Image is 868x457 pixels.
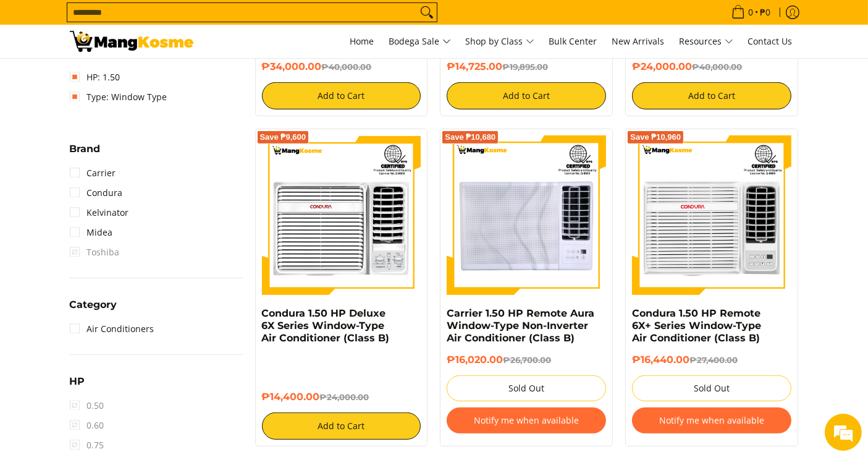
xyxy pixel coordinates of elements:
[70,377,85,387] span: HP
[417,3,437,22] button: Search
[70,319,154,339] a: Air Conditioners
[70,377,85,396] summary: Open
[70,31,193,52] img: Bodega Sale Aircon l Mang Kosme: Home Appliances Warehouse Sale Window Type
[680,34,733,49] span: Resources
[447,82,606,109] button: Add to Cart
[70,163,116,183] a: Carrier
[6,316,235,359] textarea: Type your message and hit 'Enter'
[549,35,597,47] span: Bulk Center
[322,62,372,72] del: ₱40,000.00
[70,203,129,223] a: Kelvinator
[320,392,369,402] del: ₱24,000.00
[262,412,421,440] button: Add to Cart
[70,183,123,203] a: Condura
[728,6,775,19] span: •
[344,25,381,58] a: Home
[262,61,421,73] h6: ₱34,000.00
[70,67,120,87] a: HP: 1.50
[748,35,793,47] span: Contact Us
[747,8,756,17] span: 0
[70,300,117,319] summary: Open
[70,416,104,435] span: 0.60
[72,145,171,270] span: We're online!
[606,25,671,58] a: New Arrivals
[447,408,606,434] button: Notify me when available
[262,82,421,109] button: Add to Cart
[632,135,791,295] img: Condura 1.50 HP Remote 6X+ Series Window-Type Air Conditioner (Class B)
[203,6,232,36] div: Minimize live chat window
[70,300,117,310] span: Category
[260,134,306,141] span: Save ₱9,600
[632,61,791,73] h6: ₱24,000.00
[70,144,101,163] summary: Open
[445,134,495,141] span: Save ₱10,680
[502,62,548,72] del: ₱19,895.00
[350,35,374,47] span: Home
[543,25,604,58] a: Bulk Center
[632,307,761,344] a: Condura 1.50 HP Remote 6X+ Series Window-Type Air Conditioner (Class B)
[70,435,104,455] span: 0.75
[206,25,799,58] nav: Main Menu
[503,355,551,365] del: ₱26,700.00
[612,35,665,47] span: New Arrivals
[262,135,421,295] img: Condura 1.50 HP Deluxe 6X Series Window-Type Air Conditioner (Class B)
[632,354,791,366] h6: ₱16,440.00
[262,391,421,403] h6: ₱14,400.00
[70,223,113,242] a: Midea
[742,25,799,58] a: Contact Us
[632,82,791,109] button: Add to Cart
[759,8,773,17] span: ₱0
[447,61,606,73] h6: ₱14,725.00
[460,25,541,58] a: Shop by Class
[70,87,167,107] a: Type: Window Type
[447,307,594,344] a: Carrier 1.50 HP Remote Aura Window-Type Non-Inverter Air Conditioner (Class B)
[64,69,208,85] div: Chat with us now
[389,34,451,49] span: Bodega Sale
[692,62,742,72] del: ₱40,000.00
[447,375,606,401] button: Sold Out
[70,144,101,154] span: Brand
[447,354,606,366] h6: ₱16,020.00
[632,408,791,434] button: Notify me when available
[262,307,390,344] a: Condura 1.50 HP Deluxe 6X Series Window-Type Air Conditioner (Class B)
[383,25,457,58] a: Bodega Sale
[630,134,681,141] span: Save ₱10,960
[466,34,534,49] span: Shop by Class
[689,355,738,365] del: ₱27,400.00
[70,396,104,416] span: 0.50
[632,375,791,401] button: Sold Out
[673,25,739,58] a: Resources
[70,242,120,262] span: Toshiba
[447,135,606,295] img: Carrier 1.50 HP Remote Aura Window-Type Non-Inverter Air Conditioner (Class B)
